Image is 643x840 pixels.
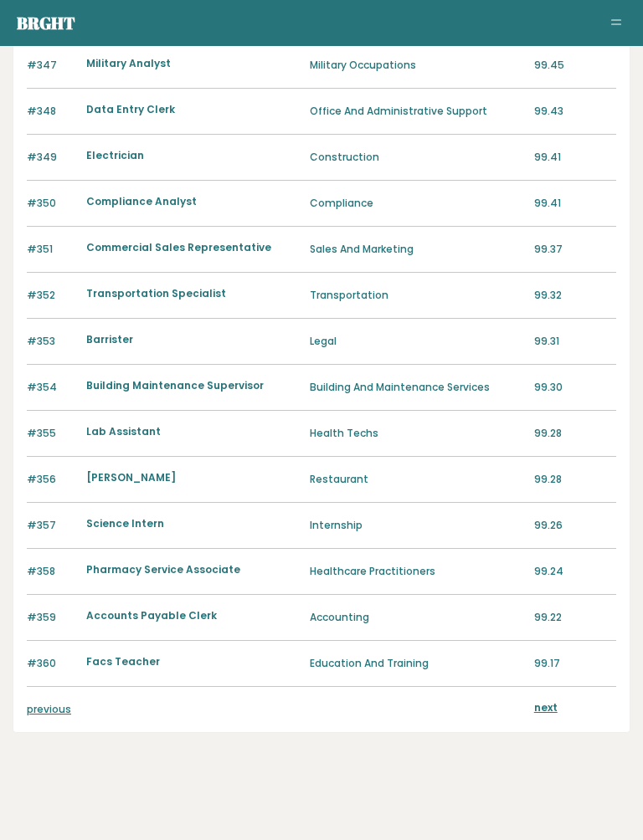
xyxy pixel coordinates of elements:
a: Transportation Specialist [86,286,226,300]
p: 99.17 [534,656,616,671]
p: #358 [27,564,76,579]
p: #350 [27,196,76,211]
a: [PERSON_NAME] [86,470,176,484]
a: Science Intern [86,516,164,530]
p: 99.41 [534,196,616,211]
a: Commercial Sales Representative [86,240,271,254]
p: 99.26 [534,518,616,533]
p: 99.24 [534,564,616,579]
p: #351 [27,242,76,257]
a: Accounts Payable Clerk [86,608,217,622]
a: Military Analyst [86,56,171,70]
a: Facs Teacher [86,654,160,668]
p: #348 [27,104,76,119]
p: Education And Training [310,656,523,671]
p: #360 [27,656,76,671]
a: Pharmacy Service Associate [86,562,240,576]
a: Data Entry Clerk [86,102,175,116]
p: 99.31 [534,334,616,349]
a: Brght [17,12,75,34]
p: #349 [27,150,76,165]
p: 99.43 [534,104,616,119]
p: #355 [27,426,76,441]
p: #352 [27,288,76,303]
p: Health Techs [310,426,523,441]
p: Military Occupations [310,58,523,73]
p: #353 [27,334,76,349]
p: #357 [27,518,76,533]
a: Building Maintenance Supervisor [86,378,264,392]
p: #347 [27,58,76,73]
p: Building And Maintenance Services [310,380,523,395]
a: Compliance Analyst [86,194,197,208]
p: #359 [27,610,76,625]
p: Accounting [310,610,523,625]
a: Lab Assistant [86,424,161,438]
p: Healthcare Practitioners [310,564,523,579]
p: Legal [310,334,523,349]
p: Sales And Marketing [310,242,523,257]
p: 99.45 [534,58,616,73]
p: Construction [310,150,523,165]
a: next [534,700,558,715]
p: 99.37 [534,242,616,257]
a: Barrister [86,332,133,346]
p: 99.28 [534,426,616,441]
p: #356 [27,472,76,487]
p: Restaurant [310,472,523,487]
p: Compliance [310,196,523,211]
p: #354 [27,380,76,395]
a: previous [27,702,71,716]
p: Transportation [310,288,523,303]
p: 99.30 [534,380,616,395]
p: 99.32 [534,288,616,303]
p: 99.41 [534,150,616,165]
a: Electrician [86,148,144,162]
p: Internship [310,518,523,533]
p: Office And Administrative Support [310,104,523,119]
p: 99.22 [534,610,616,625]
button: Toggle navigation [606,13,626,33]
p: 99.28 [534,472,616,487]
